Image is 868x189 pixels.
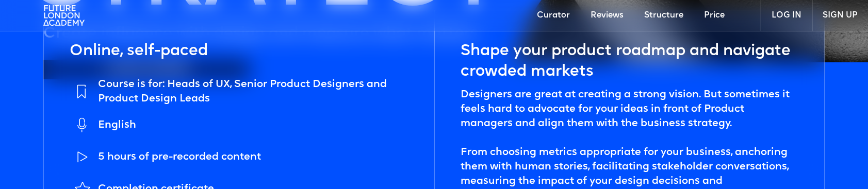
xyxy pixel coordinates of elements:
[98,77,408,106] div: Course is for: Heads of UX, Senior Product Designers and Product Design Leads
[70,41,208,62] h5: Online, self-paced
[98,150,261,164] div: 5 hours of pre-recorded content
[98,118,136,132] div: English
[461,41,798,82] h5: Shape your product roadmap and navigate crowded markets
